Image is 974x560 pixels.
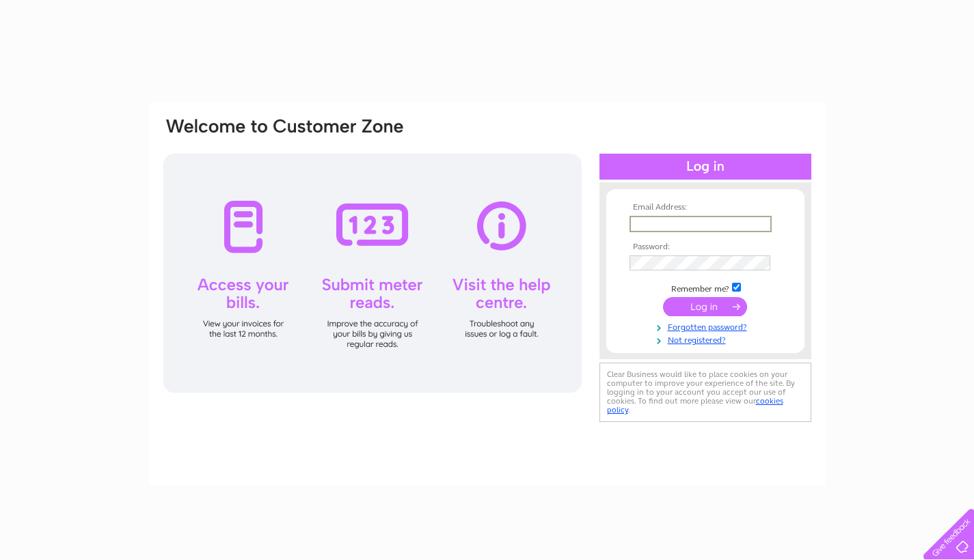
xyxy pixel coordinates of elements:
[626,242,785,252] th: Password:
[607,396,783,415] a: cookies policy
[630,333,785,346] a: Not registered?
[626,203,785,212] th: Email Address:
[630,320,785,333] a: Forgotten password?
[626,281,785,294] td: Remember me?
[599,363,811,422] div: Clear Business would like to place cookies on your computer to improve your experience of the sit...
[663,297,747,316] input: Submit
